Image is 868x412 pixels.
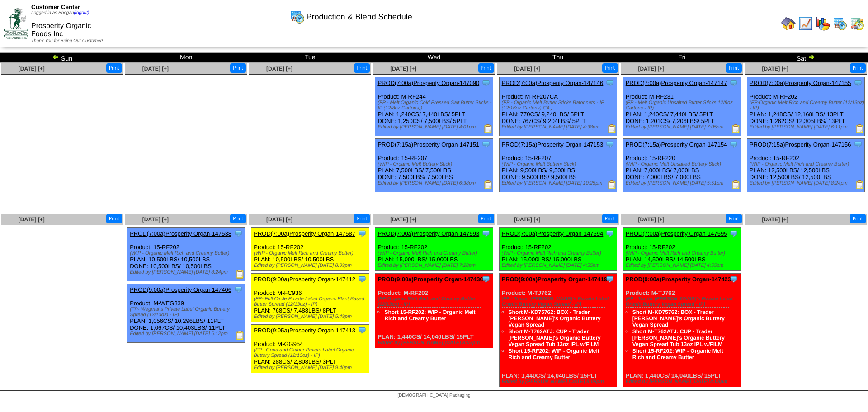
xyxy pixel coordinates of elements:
img: Production Report [855,124,864,133]
img: Tooltip [729,140,738,149]
button: Print [230,63,246,73]
img: ZoRoCo_Logo(Green%26Foil)%20jpg.webp [4,8,28,38]
div: (FP- Full Circle Private Label Organic Plant Based Butter Spread (12/13oz) - IP) [254,296,368,307]
div: Product: M-TJ762 PLAN: 1,440CS / 14,040LBS / 15PLT [499,274,617,387]
a: PROD(7:15a)Prosperity Organ-147154 [626,141,727,148]
td: Sat [744,53,868,63]
td: Thu [496,53,620,63]
div: Product: 15-RF202 PLAN: 12,500LBS / 12,500LBS DONE: 12,500LBS / 12,500LBS [747,139,864,192]
td: Mon [124,53,248,63]
div: Edited by [PERSON_NAME] [DATE] 9:40pm [254,365,368,370]
div: Edited by [PERSON_NAME] [DATE] 8:24pm [130,270,245,275]
div: (FP - Melt Organic Cold Pressed Salt Butter Sticks - IP (12/8oz Cartons)) [377,100,492,111]
div: Edited by [PERSON_NAME] [DATE] 6:11pm [750,124,864,130]
img: Production Report [236,270,245,279]
a: [DATE] [+] [638,66,664,72]
img: Tooltip [234,285,243,294]
div: (WIP - Organic Melt Rich and Creamy Butter) [254,251,368,256]
a: Short M-KD75762: BOX - Trader [PERSON_NAME]'s Organic Buttery Vegan Spread [632,309,725,328]
div: Edited by [PERSON_NAME] [DATE] 4:01pm [377,124,492,130]
div: (WIP - Organic Melt Rich and Creamy Butter) [377,251,492,256]
a: PROD(7:00a)Prosperity Organ-147146 [502,80,604,86]
a: [DATE] [+] [514,66,540,72]
a: [DATE] [+] [762,66,788,72]
div: Product: 15-RF207 PLAN: 7,500LBS / 7,500LBS DONE: 7,500LBS / 7,500LBS [375,139,493,192]
div: (FP - Organic Melt Butter Sticks Batonnets - IP (12/16oz Cartons) CA ) [502,100,617,111]
img: calendarprod.gif [290,9,305,24]
div: Edited by [PERSON_NAME] [DATE] 4:55pm [502,263,617,268]
td: Fri [620,53,744,63]
button: Print [602,214,618,223]
div: (FP-Organic Melt Rich and Creamy Butter (12/13oz) - IP) [377,296,492,307]
a: (logout) [74,10,90,15]
a: PROD(7:00a)Prosperity Organ-147593 [377,230,479,237]
div: Product: 15-RF207 PLAN: 9,500LBS / 9,500LBS DONE: 9,500LBS / 9,500LBS [499,139,617,192]
button: Print [726,214,742,223]
a: [DATE] [+] [19,216,45,223]
a: [DATE] [+] [638,216,664,223]
a: Short 15-RF202: WIP - Organic Melt Rich and Creamy Butter [632,348,723,360]
div: Edited by [PERSON_NAME] [DATE] 4:38pm [502,124,617,130]
img: Tooltip [358,326,367,335]
div: Product: 15-RF202 PLAN: 14,500LBS / 14,500LBS [623,228,741,271]
img: Tooltip [605,229,614,238]
span: [DATE] [+] [514,216,540,223]
div: Edited by [PERSON_NAME] [DATE] 10:25pm [502,180,617,186]
a: [DATE] [+] [390,216,416,223]
div: Edited by [PERSON_NAME] [DATE] 8:08pm [626,379,741,384]
a: Short 15-RF202: WIP - Organic Melt Rich and Creamy Butter [509,348,599,360]
div: (FP- Wegmans Private Label Organic Buttery Spread (12/13oz) - IP) [130,307,245,317]
a: [DATE] [+] [266,216,292,223]
img: Production Report [236,331,245,340]
div: (FP-Organic Melt Rich and Creamy Butter (12/13oz) - IP) [750,100,864,111]
td: Wed [372,53,496,63]
div: (FP - Good and Gather Private Label Organic Buttery Spread (12/13oz) - IP) [254,347,368,358]
img: home.gif [781,16,796,31]
img: graph.gif [816,16,830,31]
img: Tooltip [481,140,491,149]
div: Edited by [PERSON_NAME] [DATE] 7:05pm [626,124,741,130]
div: (FP - Melt Organic Unsalted Butter Sticks 12/8oz Cartons - IP) [626,100,741,111]
a: PROD(7:00a)Prosperity Organ-147147 [626,80,727,86]
img: Production Report [608,124,617,133]
a: [DATE] [+] [762,216,788,223]
a: PROD(9:05a)Prosperity Organ-147413 [254,327,355,334]
button: Print [354,63,370,73]
a: Short M-KD75762: BOX - Trader [PERSON_NAME]'s Organic Buttery Vegan Spread [509,309,601,328]
div: Product: M-RF244 PLAN: 1,240CS / 7,440LBS / 5PLT DONE: 1,250CS / 7,500LBS / 5PLT [375,77,493,136]
div: (WIP - Organic Melt Buttery Stick) [377,161,492,167]
div: Product: M-RF202 PLAN: 1,440CS / 14,040LBS / 15PLT [375,274,493,348]
a: [DATE] [+] [266,66,292,72]
td: Sun [0,53,124,63]
span: Thank You for Being Our Customer! [31,38,103,43]
a: PROD(7:00a)Prosperity Organ-147587 [254,230,355,237]
button: Print [602,63,618,73]
a: Short 15-RF202: WIP - Organic Melt Rich and Creamy Butter [384,309,475,322]
img: Production Report [484,180,493,189]
img: Production Report [608,180,617,189]
img: Tooltip [234,229,243,238]
img: arrowright.gif [808,53,815,61]
span: Logged in as Bbogan [31,10,89,15]
div: Product: 15-RF220 PLAN: 7,000LBS / 7,000LBS DONE: 7,000LBS / 7,000LBS [623,139,741,192]
img: Tooltip [729,229,738,238]
div: Product: M-GG954 PLAN: 288CS / 2,808LBS / 3PLT [251,325,369,373]
a: Short M-T762ATJ: CUP - Trader [PERSON_NAME]'s Organic Buttery Vegan Spread Tub 13oz IPL w/FILM [632,328,725,347]
img: Production Report [731,180,741,189]
img: calendarinout.gif [850,16,864,31]
div: Edited by [PERSON_NAME] [DATE] 8:24pm [750,180,864,186]
div: (WIP - Organic Melt Buttery Stick) [502,161,617,167]
img: Production Report [855,180,864,189]
div: Edited by [PERSON_NAME] [DATE] 8:09pm [502,379,617,384]
a: [DATE] [+] [142,66,169,72]
button: Print [850,214,866,223]
img: Tooltip [729,78,738,87]
div: Product: M-TJ762 PLAN: 1,440CS / 14,040LBS / 15PLT [623,274,741,387]
div: (WIP - Organic Melt Rich and Creamy Butter) [502,251,617,256]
